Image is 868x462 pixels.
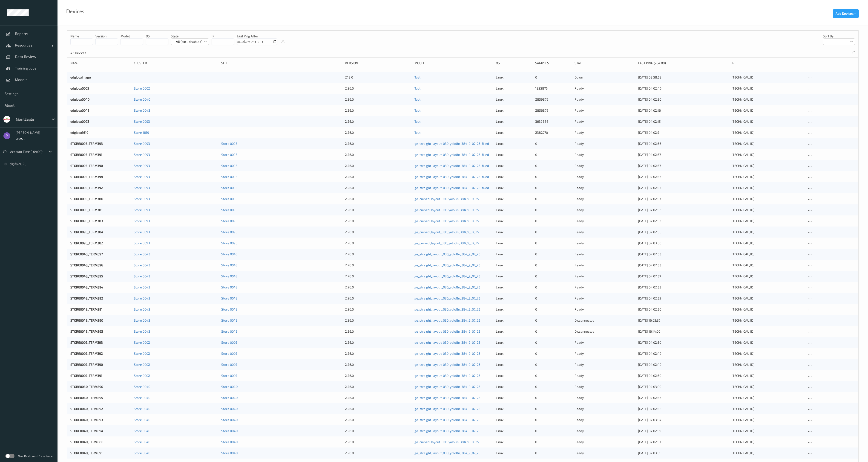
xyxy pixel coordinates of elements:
p: disconnected [575,318,635,323]
p: linux [496,197,532,201]
p: linux [496,119,532,124]
div: 0 [535,318,571,323]
a: Store 0002 [221,363,237,366]
p: Last Ping After [237,34,277,38]
a: STORE0040_TERM395 [70,396,103,400]
div: 0 [535,141,571,146]
a: edgibox0040 [70,97,89,101]
p: ready [575,163,635,168]
p: linux [496,219,532,223]
div: [TECHNICAL_ID] [731,307,804,312]
a: ge_curved_layout_030_yolo8n_384_9_07_25 [414,241,479,245]
div: [DATE] 16:05:37 [638,318,728,323]
p: ready [575,174,635,179]
div: [DATE] 04:02:57 [638,163,728,168]
div: [TECHNICAL_ID] [731,163,804,168]
a: Store 0040 [134,97,150,101]
div: 2859876 [535,97,571,102]
p: 46 Devices [70,51,105,55]
p: Sort by [823,34,855,38]
a: ge_straight_layout_030_yolo8n_384_9_07_25 [414,318,480,322]
button: Add Devices + [833,9,859,18]
p: linux [496,97,532,102]
p: ready [575,274,635,279]
a: Store 0043 [134,274,150,278]
a: STORE0040_TERM380 [70,440,103,444]
a: Store 0093 [221,208,237,212]
p: linux [496,241,532,245]
p: version [95,34,118,38]
div: Last Ping (-04:00) [638,61,728,65]
a: edgibox0002 [70,86,89,90]
p: ready [575,86,635,91]
div: 0 [535,75,571,80]
div: [TECHNICAL_ID] [731,86,804,91]
div: 0 [535,329,571,334]
a: Test [414,75,420,79]
a: Store 0093 [221,241,237,245]
div: 2.26.0 [345,285,411,290]
a: ge_straight_layout_030_yolo8n_384_9_07_25 [414,252,480,256]
p: linux [496,274,532,279]
p: ready [575,208,635,212]
a: ge_straight_layout_030_yolo8n_384_9_07_25 [414,285,480,289]
div: 2.26.0 [345,340,411,345]
div: [DATE] 04:02:46 [638,86,728,91]
a: Store 0040 [134,407,150,411]
div: [TECHNICAL_ID] [731,208,804,212]
p: ready [575,130,635,135]
p: IP [212,34,234,38]
div: Site [221,61,342,65]
div: State [575,61,635,65]
a: ge_straight_layout_030_yolo8n_384_9_07_25 [414,385,480,389]
a: ge_straight_layout_030_yolo8n_384_9_07_25_fixed [414,153,489,157]
p: ready [575,152,635,157]
a: Store 0093 [134,175,150,179]
a: STORE0043_TERM393 [70,329,103,333]
a: Store 0043 [221,263,238,267]
a: Store 0043 [221,329,238,333]
p: linux [496,263,532,267]
div: [DATE] 04:02:56 [638,174,728,179]
div: [DATE] 04:03:00 [638,241,728,245]
div: OS [496,61,532,65]
div: [DATE] 04:02:53 [638,252,728,256]
div: [TECHNICAL_ID] [731,219,804,223]
a: edgibox1619 [70,131,88,134]
p: linux [496,230,532,234]
a: Store 0002 [221,340,237,344]
a: STORE0093_TERM382 [70,241,103,245]
a: ge_straight_layout_030_yolo8n_384_9_07_25 [414,418,480,422]
a: Store 0043 [221,252,238,256]
p: ready [575,307,635,312]
p: ready [575,186,635,190]
a: STORE0043_TERM391 [70,307,103,311]
div: 0 [535,241,571,245]
p: ready [575,197,635,201]
div: [TECHNICAL_ID] [731,108,804,113]
a: Store 0040 [221,429,238,433]
div: 2.26.0 [345,152,411,157]
a: STORE0093_TERM384 [70,230,103,234]
div: 2.26.0 [345,174,411,179]
a: Test [414,97,420,101]
div: [TECHNICAL_ID] [731,285,804,290]
a: STORE0002_TERM393 [70,340,103,344]
a: ge_straight_layout_030_yolo8n_384_9_07_25 [414,407,480,411]
div: [DATE] 04:02:52 [638,219,728,223]
a: Store 0002 [134,363,150,366]
div: 2.26.0 [345,208,411,212]
a: STORE0093_TERM390 [70,164,103,168]
a: Store 0043 [221,274,238,278]
a: STORE0093_TERM383 [70,219,103,223]
div: [TECHNICAL_ID] [731,152,804,157]
a: Store 0002 [221,352,237,355]
div: 2.26.0 [345,274,411,279]
a: ge_straight_layout_030_yolo8n_384_9_07_25_fixed [414,164,489,168]
a: Store 0002 [221,374,237,378]
a: ge_straight_layout_030_yolo8n_384_9_07_25 [414,340,480,344]
a: Store 0040 [134,440,150,444]
a: Store 0040 [134,385,150,389]
a: Store 0043 [134,263,150,267]
a: STORE0040_TERM391 [70,451,103,455]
